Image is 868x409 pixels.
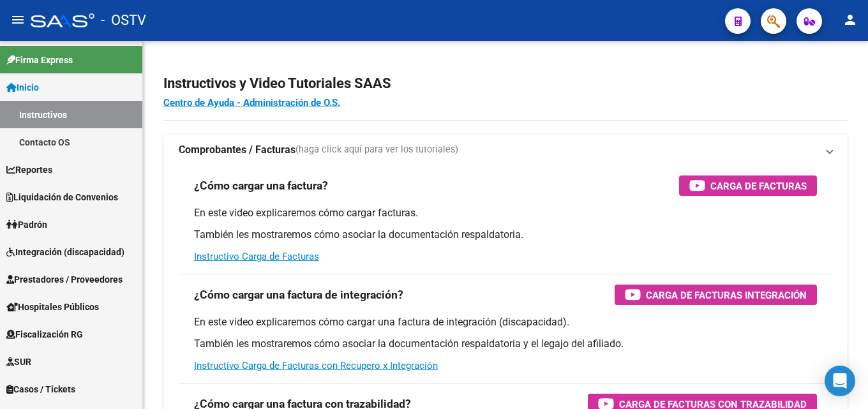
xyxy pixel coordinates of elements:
span: Reportes [6,163,52,177]
button: Carga de Facturas Integración [615,285,817,305]
a: Centro de Ayuda - Administración de O.S. [163,97,340,108]
p: En este video explicaremos cómo cargar facturas. [194,206,817,220]
span: Padrón [6,218,47,232]
mat-icon: person [842,12,858,27]
span: Inicio [6,80,39,94]
span: (haga click aquí para ver los tutoriales) [296,143,458,157]
span: Carga de Facturas [710,178,807,194]
h3: ¿Cómo cargar una factura? [194,177,328,195]
button: Carga de Facturas [679,175,817,196]
p: También les mostraremos cómo asociar la documentación respaldatoria. [194,228,817,242]
span: Casos / Tickets [6,382,75,396]
span: Liquidación de Convenios [6,190,118,204]
mat-icon: menu [10,12,26,27]
span: Carga de Facturas Integración [646,287,807,303]
span: Integración (discapacidad) [6,245,124,259]
p: También les mostraremos cómo asociar la documentación respaldatoria y el legajo del afiliado. [194,337,817,351]
h3: ¿Cómo cargar una factura de integración? [194,286,403,304]
a: Instructivo Carga de Facturas con Recupero x Integración [194,360,438,371]
h2: Instructivos y Video Tutoriales SAAS [163,71,848,96]
mat-expansion-panel-header: Comprobantes / Facturas(haga click aquí para ver los tutoriales) [163,135,848,165]
div: Open Intercom Messenger [825,366,855,396]
span: SUR [6,355,31,369]
span: Fiscalización RG [6,327,83,341]
span: Firma Express [6,53,73,67]
p: En este video explicaremos cómo cargar una factura de integración (discapacidad). [194,315,817,329]
span: Hospitales Públicos [6,300,99,314]
span: - OSTV [101,6,146,34]
a: Instructivo Carga de Facturas [194,251,319,262]
span: Prestadores / Proveedores [6,272,123,286]
strong: Comprobantes / Facturas [179,143,296,157]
